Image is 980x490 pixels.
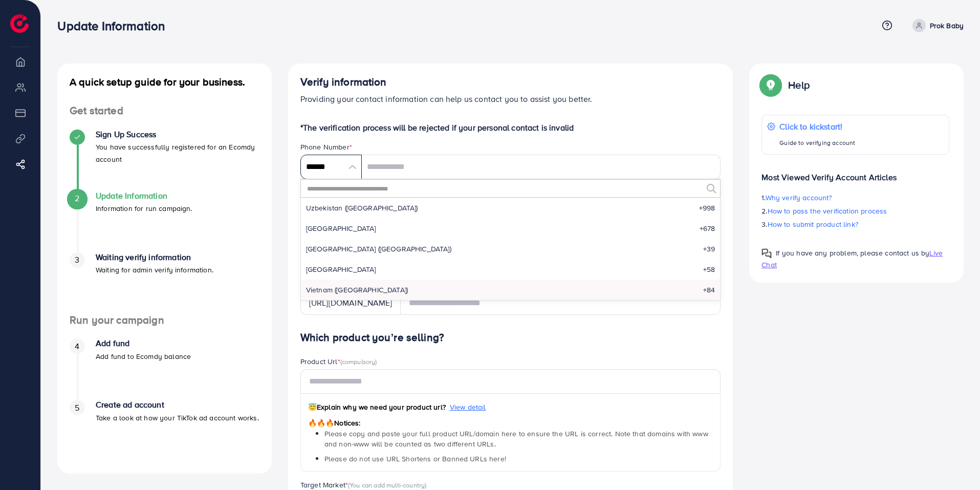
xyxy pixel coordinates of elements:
span: Notices: [308,418,361,428]
span: 4 [75,340,79,352]
p: Guide to verifying account [779,137,855,149]
span: Please do not use URL Shortens or Banned URLs here! [324,454,506,464]
span: Vietnam ([GEOGRAPHIC_DATA]) [306,285,408,295]
p: 3. [761,218,949,230]
h4: Create ad account [96,400,259,410]
img: Popup guide [761,248,772,259]
span: [GEOGRAPHIC_DATA] [306,223,376,233]
a: Prok Baby [908,19,964,32]
span: How to submit product link? [768,219,858,229]
p: Waiting for admin verify information. [96,264,213,276]
span: How to pass the verification process [768,206,887,216]
p: Help [788,79,810,91]
label: Product Url [300,356,377,367]
span: +39 [703,244,715,254]
span: +678 [700,223,715,233]
span: View detail [450,402,486,412]
span: [GEOGRAPHIC_DATA] ([GEOGRAPHIC_DATA]) [306,244,451,254]
span: (You can add multi-country) [348,480,426,489]
img: Popup guide [761,76,780,94]
li: Add fund [57,338,272,400]
h4: Waiting verify information [96,252,213,262]
h4: Which product you’re selling? [300,331,721,344]
p: *The verification process will be rejected if your personal contact is invalid [300,121,721,134]
h4: Sign Up Success [96,130,259,139]
span: 😇 [308,402,317,412]
div: [URL][DOMAIN_NAME] [300,290,401,315]
span: [GEOGRAPHIC_DATA] [306,264,376,274]
img: logo [10,14,29,33]
p: Click to kickstart! [779,120,855,133]
iframe: Chat [937,444,972,482]
span: 5 [75,402,79,414]
h4: Update Information [96,191,192,201]
span: If you have any problem, please contact us by [776,248,929,258]
h4: Get started [57,104,272,117]
span: Please copy and paste your full product URL/domain here to ensure the URL is correct. Note that d... [324,429,708,449]
label: Target Market [300,480,427,490]
span: Why verify account? [766,193,832,203]
span: +58 [703,264,715,274]
span: +84 [703,285,715,295]
p: Take a look at how your TikTok ad account works. [96,412,259,424]
label: Phone Number [300,142,352,152]
li: Create ad account [57,400,272,461]
span: +998 [699,203,715,213]
p: You have successfully registered for an Ecomdy account [96,141,259,165]
p: 2. [761,205,949,217]
p: Most Viewed Verify Account Articles [761,163,949,183]
span: 2 [75,193,79,204]
h4: A quick setup guide for your business. [57,76,272,88]
p: Information for run campaign. [96,202,192,215]
p: 1. [761,191,949,204]
h3: Update Information [57,18,173,33]
span: (compulsory) [340,357,377,366]
li: Update Information [57,191,272,252]
h4: Add fund [96,338,191,348]
h4: Verify information [300,76,721,89]
span: Explain why we need your product url? [308,402,446,412]
p: Prok Baby [930,19,964,32]
span: 3 [75,254,79,266]
li: Sign Up Success [57,130,272,191]
span: Uzbekistan ([GEOGRAPHIC_DATA]) [306,203,418,213]
h4: Run your campaign [57,314,272,327]
span: 🔥🔥🔥 [308,418,334,428]
li: Waiting verify information [57,252,272,314]
p: Providing your contact information can help us contact you to assist you better. [300,93,721,105]
p: Add fund to Ecomdy balance [96,350,191,363]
